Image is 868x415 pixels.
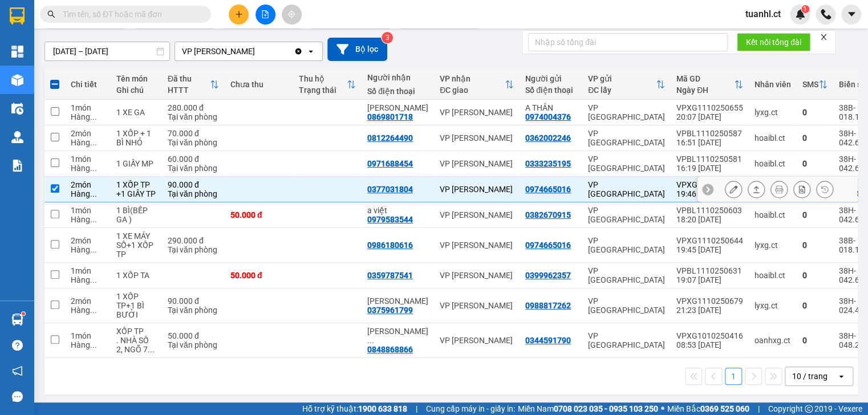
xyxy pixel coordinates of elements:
input: Select a date range. [45,42,169,60]
div: 0971688454 [367,159,413,168]
div: Tên món [116,74,156,83]
div: VP [PERSON_NAME] [440,108,514,117]
span: ... [90,215,97,224]
div: 1 XE MÁY SỐ+1 XỐP TP [116,231,156,259]
span: caret-down [846,9,857,19]
div: 50.000 đ [230,210,287,219]
div: VP [PERSON_NAME] [440,241,514,250]
div: 0399962357 [525,271,571,280]
div: Hàng thông thường [71,340,105,349]
span: Miền Nam [518,402,658,415]
div: 08:53 [DATE] [676,340,743,349]
div: Mã GD [676,74,734,83]
div: VPXG1110250679 [676,296,743,306]
th: Toggle SortBy [293,70,362,100]
div: VPBL1110250603 [676,206,743,215]
span: message [12,391,23,402]
div: ĐC giao [440,86,505,95]
div: 90.000 đ [168,296,219,306]
th: Toggle SortBy [582,70,671,100]
div: lyxg.ct [755,241,791,250]
span: ... [90,164,97,173]
div: SMS [802,80,818,89]
div: VP [GEOGRAPHIC_DATA] [588,266,665,284]
span: question-circle [12,340,23,351]
div: 19:07 [DATE] [676,275,743,284]
strong: 1900 633 818 [358,404,407,413]
span: ... [90,138,97,147]
div: 1 XỐP TP +1 GIÂY TP [116,180,156,198]
div: Số điện thoại [367,87,428,96]
div: Hàng thông thường [71,138,105,147]
div: 0359787541 [367,271,413,280]
div: VP [GEOGRAPHIC_DATA] [588,129,665,147]
th: Toggle SortBy [671,70,749,100]
div: VP [GEOGRAPHIC_DATA] [588,180,665,198]
div: 18:20 [DATE] [676,215,743,224]
img: solution-icon [11,160,23,172]
button: file-add [255,5,275,25]
div: Chi tiết [71,80,105,89]
div: VP nhận [440,74,505,83]
div: lyxg.ct [755,108,791,117]
span: ... [90,340,97,349]
div: 1 món [71,103,105,112]
div: Chưa thu [230,80,287,89]
div: 0986180616 [367,241,413,250]
span: | [758,402,760,415]
div: Tại văn phòng [168,340,219,349]
div: 0 [802,271,828,280]
img: warehouse-icon [11,74,23,86]
div: Hàng thông thường [71,275,105,284]
div: Tại văn phòng [168,164,219,173]
div: Hàng thông thường [71,215,105,224]
div: 0979583544 [367,215,413,224]
span: ⚪️ [661,406,664,411]
span: tuanhl.ct [736,7,790,21]
div: VP [GEOGRAPHIC_DATA] [588,103,665,121]
div: 0974665016 [525,185,571,194]
div: 0 [802,108,828,117]
span: file-add [261,10,269,18]
div: VP [GEOGRAPHIC_DATA] [588,236,665,254]
div: XỐP TP [116,327,156,336]
span: close [820,33,828,41]
span: plus [235,10,243,18]
div: 1 món [71,154,105,164]
div: VP gửi [588,74,656,83]
div: Tại văn phòng [168,306,219,315]
span: copyright [805,405,813,413]
div: 19:46 [DATE] [676,189,743,198]
th: Toggle SortBy [434,70,520,100]
img: logo-vxr [10,7,25,25]
div: 20:07 [DATE] [676,112,743,121]
div: Nhân viên [755,80,791,89]
div: Tại văn phòng [168,189,219,198]
button: Bộ lọc [327,38,387,61]
div: lyxg.ct [755,301,791,310]
input: Nhập số tổng đài [528,33,728,51]
div: 2 món [71,180,105,189]
svg: open [837,372,846,381]
div: VP [GEOGRAPHIC_DATA] [588,331,665,349]
div: 1 món [71,331,105,340]
span: Miền Bắc [667,402,749,415]
div: oanhxg.ct [755,336,791,345]
span: ... [90,245,97,254]
div: 0333235195 [525,159,571,168]
sup: 1 [22,312,25,315]
div: 0377031804 [367,185,413,194]
div: 0 [802,241,828,250]
div: HẢI ĐĂNG [367,296,428,306]
div: Số điện thoại [525,86,577,95]
span: | [416,402,417,415]
svg: Clear value [294,47,303,56]
div: 0 [802,336,828,345]
div: VPBL1110250587 [676,129,743,138]
div: 0974004376 [525,112,571,121]
div: 0848868866 [367,345,413,354]
div: . NHÀ SỐ 2, NGÕ 76 AN DƯƠNG, PHƯỜNG YÊN PHỤ, QUẬN TÂY HỒ, HÀ NỘI ) [116,336,156,354]
div: VPBL1110250581 [676,154,743,164]
div: 1 XE GA [116,108,156,117]
span: Cung cấp máy in - giấy in: [426,402,515,415]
